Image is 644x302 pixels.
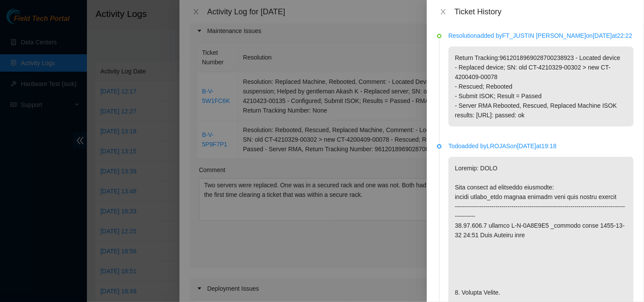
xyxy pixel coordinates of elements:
button: Close [437,8,449,16]
p: Resolution added by FT_JUSTIN [PERSON_NAME] on [DATE] at 22:22 [448,31,634,40]
p: Return Tracking:9612018969028700238923 - Located device - Replaced device; SN: old CT-4210329-003... [448,46,634,126]
div: Ticket History [455,7,634,17]
p: Todo added by LROJAS on [DATE] at 19:18 [448,141,634,151]
span: close [440,8,447,15]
